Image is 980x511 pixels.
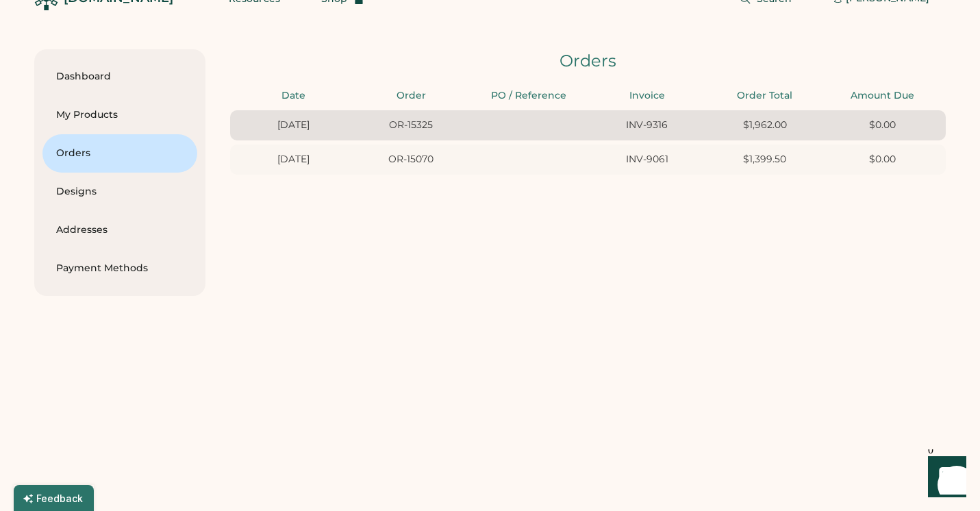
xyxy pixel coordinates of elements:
[56,223,184,237] div: Addresses
[230,49,946,73] div: Orders
[56,108,184,122] div: My Products
[56,262,184,275] div: Payment Methods
[56,70,184,84] div: Dashboard
[238,89,348,103] div: Date
[356,153,466,166] div: OR-15070
[710,119,820,132] div: $1,962.00
[56,147,184,160] div: Orders
[592,119,702,132] div: INV-9316
[592,153,702,166] div: INV-9061
[56,185,184,199] div: Designs
[238,153,348,166] div: [DATE]
[915,449,974,508] iframe: Front Chat
[828,119,938,132] div: $0.00
[828,153,938,166] div: $0.00
[710,89,820,103] div: Order Total
[238,119,348,132] div: [DATE]
[474,89,583,103] div: PO / Reference
[356,119,466,132] div: OR-15325
[710,153,820,166] div: $1,399.50
[356,89,466,103] div: Order
[828,89,938,103] div: Amount Due
[592,89,702,103] div: Invoice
